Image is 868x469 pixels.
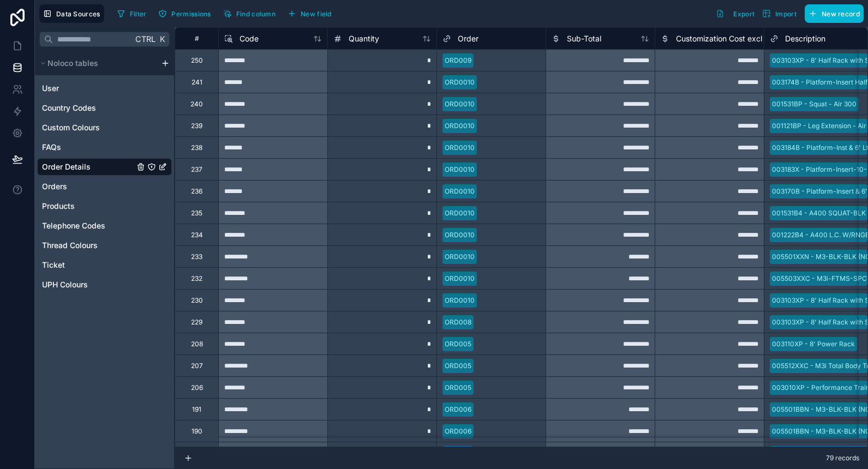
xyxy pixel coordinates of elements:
[42,161,91,172] span: Order Details
[445,121,475,131] div: ORD0010
[458,33,478,44] span: Order
[445,77,475,87] div: ORD0010
[445,296,475,305] div: ORD0010
[301,10,332,18] span: New field
[445,187,475,196] div: ORD0010
[445,143,475,153] div: ORD0010
[191,209,202,218] div: 235
[39,4,104,23] button: Data Sources
[445,426,471,436] div: ORD006
[758,4,800,23] button: Import
[171,10,211,18] span: Permissions
[191,78,202,87] div: 241
[37,178,172,195] a: Orders
[37,139,172,156] a: FAQs
[240,33,259,44] span: Code
[37,80,172,97] a: User
[445,361,471,371] div: ORD005
[219,5,279,22] button: Find column
[37,56,157,71] button: Noloco tables
[37,237,172,254] a: Thread Colours
[191,340,203,348] div: 208
[47,58,98,69] span: Noloco tables
[785,33,825,44] span: Description
[154,5,219,22] a: Permissions
[445,56,471,65] div: ORD009
[190,100,203,109] div: 240
[772,99,857,109] div: 001531BP - Squat - Air 300
[192,405,201,414] div: 191
[191,427,202,436] div: 190
[37,217,172,234] a: Telephone Codes
[191,56,203,65] div: 250
[191,143,202,152] div: 238
[42,142,61,153] span: FAQs
[134,32,157,46] span: Ctrl
[800,4,864,23] a: New record
[37,99,172,117] a: Country Codes
[676,33,787,44] span: Customization Cost excl SetUp
[113,5,151,22] button: Filter
[445,99,475,109] div: ORD0010
[191,383,203,392] div: 206
[191,252,202,261] div: 233
[772,208,866,218] div: 001531B4 - A400 SQUAT-BLK
[236,10,276,18] span: Find column
[805,4,864,23] button: New record
[826,454,859,462] span: 79 records
[37,158,172,176] a: Order Details
[445,252,475,262] div: ORD0010
[37,119,172,136] a: Custom Colours
[42,279,88,290] span: UPH Colours
[445,274,475,284] div: ORD0010
[445,165,475,175] div: ORD0010
[191,187,202,196] div: 236
[191,122,202,130] div: 239
[42,201,75,212] span: Products
[445,405,471,414] div: ORD006
[42,103,96,113] span: Country Codes
[130,10,147,18] span: Filter
[822,10,860,18] span: New record
[567,33,601,44] span: Sub-Total
[772,339,855,349] div: 003110XP - 8' Power Rack
[712,4,758,23] button: Export
[37,276,172,293] a: UPH Colours
[445,383,471,393] div: ORD005
[154,5,214,22] button: Permissions
[35,51,174,298] div: scrollable content
[775,10,797,18] span: Import
[42,220,105,231] span: Telephone Codes
[191,362,203,370] div: 207
[445,208,475,218] div: ORD0010
[191,296,203,305] div: 230
[191,231,203,239] div: 234
[733,10,755,18] span: Export
[191,274,202,283] div: 232
[37,256,172,274] a: Ticket
[191,165,202,174] div: 237
[445,230,475,240] div: ORD0010
[183,34,210,43] div: #
[42,181,67,192] span: Orders
[445,317,471,327] div: ORD008
[42,122,100,133] span: Custom Colours
[37,197,172,215] a: Products
[56,10,100,18] span: Data Sources
[191,318,202,327] div: 229
[42,83,59,94] span: User
[445,339,471,349] div: ORD005
[284,5,336,22] button: New field
[42,260,65,270] span: Ticket
[42,240,98,251] span: Thread Colours
[349,33,379,44] span: Quantity
[158,35,166,43] span: K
